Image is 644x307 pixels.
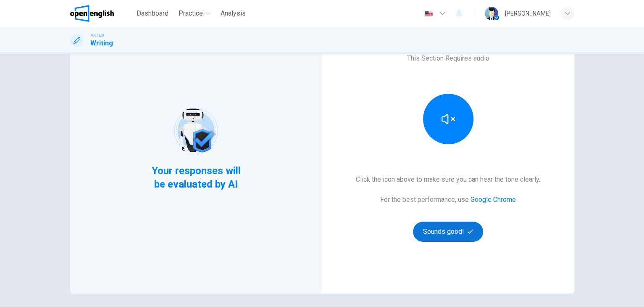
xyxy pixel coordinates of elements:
[485,7,498,20] img: Profile picture
[179,8,203,19] span: Practice
[505,8,551,19] div: [PERSON_NAME]
[471,196,516,204] a: Google Chrome
[423,11,434,17] img: en
[413,222,484,242] button: Sounds good!
[133,6,172,21] button: Dashboard
[145,164,247,191] span: Your responses will be evaluated by AI
[90,38,113,48] h1: Writing
[217,6,249,21] button: Analysis
[70,5,114,22] img: OpenEnglish logo
[137,8,168,19] span: Dashboard
[175,6,214,21] button: Practice
[380,195,516,205] h6: For the best performance, use
[169,104,223,157] img: robot icon
[356,175,540,185] h6: Click the icon above to make sure you can hear the tone clearly.
[90,32,104,38] span: TOEFL®
[221,8,246,19] span: Analysis
[70,5,134,22] a: OpenEnglish logo
[407,53,489,64] h6: This Section Requires audio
